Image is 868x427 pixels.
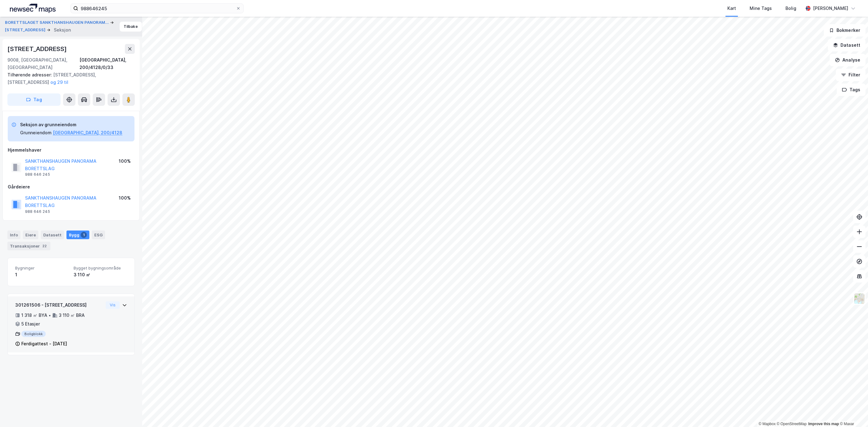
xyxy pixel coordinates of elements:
div: Ferdigattest - [DATE] [21,340,67,347]
button: Tilbake [120,22,142,32]
img: logo.a4113a55bc3d86da70a041830d287a7e.svg [10,4,56,13]
div: 100% [119,194,131,202]
div: • [49,313,51,318]
div: Mine Tags [750,5,772,12]
div: 9008, [GEOGRAPHIC_DATA], [GEOGRAPHIC_DATA] [7,56,79,71]
div: Seksjon av grunneiendom [20,121,122,128]
div: Gårdeiere [8,183,134,191]
div: Datasett [41,231,64,239]
div: 1 [15,271,69,278]
div: Kart [727,5,736,12]
button: Datasett [828,39,866,51]
div: [STREET_ADDRESS] [7,44,68,54]
div: 1 318 ㎡ BYA [21,312,47,319]
button: Analyse [830,54,866,66]
div: 1 [81,232,87,238]
span: Bygninger [15,265,69,271]
div: Kontrollprogram for chat [837,397,868,427]
div: 3 110 ㎡ BRA [59,312,85,319]
div: Hjemmelshaver [8,146,134,154]
div: 988 646 245 [25,172,50,177]
span: Tilhørende adresser: [7,72,53,77]
button: [GEOGRAPHIC_DATA], 200/4128 [53,129,122,136]
img: Z [853,293,865,304]
button: Vis [106,301,120,309]
a: OpenStreetMap [777,422,807,426]
div: 988 646 245 [25,209,50,214]
div: 100% [119,157,131,165]
div: Info [7,231,20,239]
div: [GEOGRAPHIC_DATA], 200/4128/0/33 [79,56,135,71]
div: 3 110 ㎡ [74,271,127,278]
a: Mapbox [759,422,776,426]
button: BORETTSLAGET SANKTHANSHAUGEN PANORAM... [5,19,110,26]
span: Bygget bygningsområde [74,265,127,271]
div: 5 Etasjer [21,320,40,328]
div: Grunneiendom [20,129,52,136]
div: Transaksjoner [7,242,50,250]
div: 22 [41,243,48,249]
button: Filter [836,69,866,81]
div: [PERSON_NAME] [813,5,848,12]
button: Tag [7,93,61,106]
button: Bokmerker [824,24,866,37]
div: Bolig [785,5,796,12]
button: [STREET_ADDRESS] [5,27,47,33]
div: Eiere [23,231,38,239]
div: ESG [92,231,105,239]
input: Søk på adresse, matrikkel, gårdeiere, leietakere eller personer [78,4,236,13]
div: Bygg [66,231,89,239]
div: [STREET_ADDRESS], [STREET_ADDRESS] [7,71,130,86]
a: Improve this map [808,422,839,426]
button: Tags [837,84,866,96]
iframe: Chat Widget [837,397,868,427]
div: 301261506 - [STREET_ADDRESS] [15,301,103,309]
div: Seksjon [54,26,71,34]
